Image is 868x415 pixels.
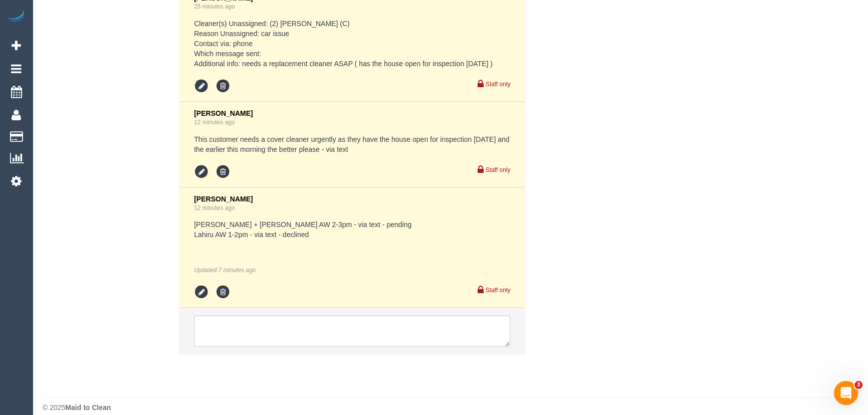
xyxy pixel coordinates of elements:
[194,220,510,240] pre: [PERSON_NAME] + [PERSON_NAME] AW 2-3pm - via text - pending Lahiru AW 1-2pm - via text - declined
[194,195,253,203] span: [PERSON_NAME]
[194,134,510,154] pre: This customer needs a cover cleaner urgently as they have the house open for inspection [DATE] an...
[486,81,510,88] small: Staff only
[854,381,862,389] span: 3
[194,267,256,274] em: Updated:
[65,403,111,411] strong: Maid to Clean
[6,10,26,24] img: Automaid Logo
[194,3,235,10] a: 25 minutes ago
[194,119,235,126] a: 12 minutes ago
[194,204,235,212] a: 12 minutes ago
[486,287,510,294] small: Staff only
[834,381,858,405] iframe: Intercom live chat
[43,402,858,412] div: © 2025
[194,109,253,117] span: [PERSON_NAME]
[194,19,510,69] pre: Cleaner(s) Unassigned: (2) [PERSON_NAME] (C) Reason Unassigned: car issue Contact via: phone Whic...
[218,267,256,274] span: Sep 11, 2025 08:18
[486,166,510,173] small: Staff only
